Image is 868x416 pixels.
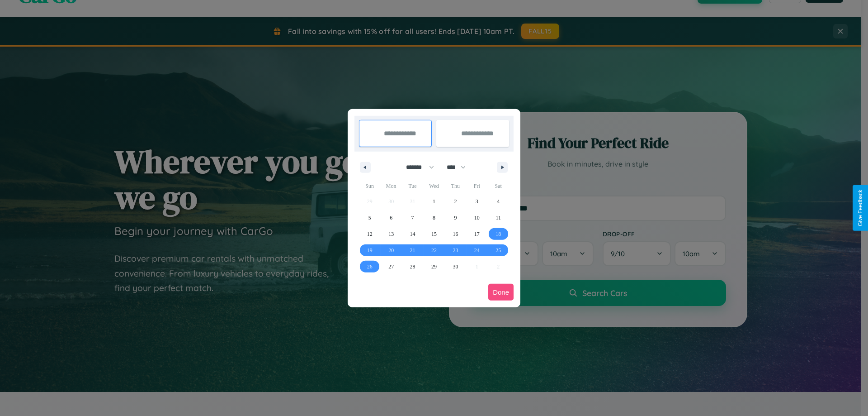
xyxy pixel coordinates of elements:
span: 2 [454,193,457,210]
span: 17 [474,226,480,242]
span: 7 [411,210,414,226]
span: 13 [388,226,394,242]
span: Wed [423,179,444,193]
button: 10 [466,210,487,226]
span: 21 [410,242,415,258]
span: 10 [474,210,480,226]
button: 4 [488,193,509,210]
button: 15 [423,226,444,242]
button: 30 [445,258,466,275]
button: 1 [423,193,444,210]
span: 28 [410,258,415,275]
span: Thu [445,179,466,193]
span: Tue [402,179,423,193]
button: 26 [359,258,380,275]
button: 18 [488,226,509,242]
span: 19 [367,242,373,258]
button: 12 [359,226,380,242]
span: 11 [495,210,501,226]
span: 14 [410,226,415,242]
button: 13 [380,226,401,242]
button: 7 [402,210,423,226]
span: 6 [390,210,392,226]
span: 24 [474,242,480,258]
span: 22 [431,242,437,258]
button: 28 [402,258,423,275]
span: 1 [433,193,435,210]
span: 3 [476,193,478,210]
button: 24 [466,242,487,258]
span: Sat [488,179,509,193]
button: 23 [445,242,466,258]
button: 3 [466,193,487,210]
button: 8 [423,210,444,226]
div: Give Feedback [857,190,863,226]
button: 22 [423,242,444,258]
span: 16 [453,226,458,242]
span: 30 [453,258,458,275]
button: 25 [488,242,509,258]
button: 17 [466,226,487,242]
span: 18 [495,226,501,242]
button: 14 [402,226,423,242]
span: 20 [388,242,394,258]
span: 15 [431,226,437,242]
button: 27 [380,258,401,275]
button: 19 [359,242,380,258]
button: 2 [445,193,466,210]
span: 9 [454,210,457,226]
button: 20 [380,242,401,258]
span: Fri [466,179,487,193]
button: 5 [359,210,380,226]
span: 26 [367,258,373,275]
span: Sun [359,179,380,193]
span: 25 [495,242,501,258]
button: 21 [402,242,423,258]
span: 23 [453,242,458,258]
button: 6 [380,210,401,226]
span: 12 [367,226,373,242]
span: 8 [433,210,435,226]
span: 4 [497,193,500,210]
span: 27 [388,258,394,275]
span: Mon [380,179,401,193]
button: 29 [423,258,444,275]
button: 16 [445,226,466,242]
button: Done [488,284,514,301]
span: 29 [431,258,437,275]
button: 9 [445,210,466,226]
span: 5 [368,210,371,226]
button: 11 [488,210,509,226]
